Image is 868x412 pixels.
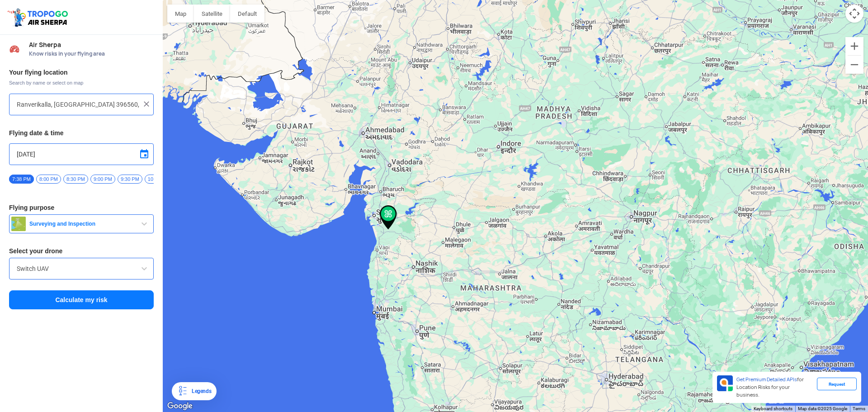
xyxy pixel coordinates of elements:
img: Risk Scores [9,43,20,54]
span: Map data ©2025 Google [798,406,847,411]
span: 10:00 PM [145,175,172,184]
span: Air Sherpa [29,41,154,48]
span: Search by name or select on map [9,79,154,86]
img: Legends [177,386,188,397]
div: for Location Risks for your business. [733,375,817,399]
span: Surveying and Inspection [26,220,139,227]
span: 9:00 PM [90,175,115,184]
button: Map camera controls [845,5,863,23]
div: Legends [188,386,211,397]
button: Zoom in [845,37,863,55]
input: Select Date [17,149,146,160]
input: Search your flying location [17,99,139,110]
img: Google [165,400,195,412]
span: 8:30 PM [63,175,88,184]
img: ic_close.png [142,99,151,109]
h3: Your flying location [9,69,154,76]
img: survey.png [11,217,26,231]
a: Terms [853,406,865,411]
button: Zoom out [845,56,863,74]
img: ic_tgdronemaps.svg [7,7,71,28]
span: 7:38 PM [9,175,34,184]
button: Keyboard shortcuts [754,406,793,412]
span: 8:00 PM [36,175,61,184]
input: Search by name or Brand [17,263,146,274]
a: Open this area in Google Maps (opens a new window) [165,400,195,412]
button: Calculate my risk [9,290,154,309]
h3: Flying date & time [9,130,154,136]
span: 9:30 PM [118,175,142,184]
button: Show street map [167,5,194,23]
h3: Flying purpose [9,204,154,211]
h3: Select your drone [9,248,154,254]
div: Request [817,378,857,390]
button: Show satellite imagery [194,5,230,23]
span: Get Premium Detailed APIs [736,376,797,383]
button: Surveying and Inspection [9,214,154,233]
img: Premium APIs [717,375,733,391]
span: Know risks in your flying area [29,50,154,57]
